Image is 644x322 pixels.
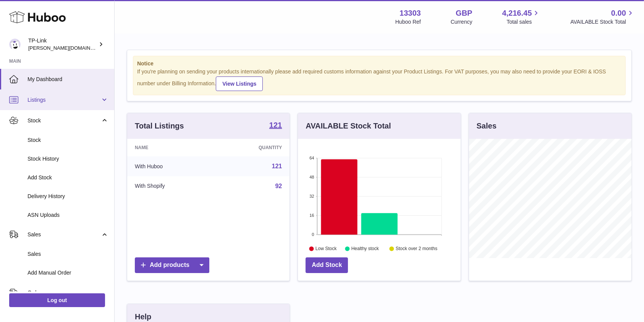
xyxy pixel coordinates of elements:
[310,194,314,198] text: 32
[310,213,314,218] text: 16
[216,76,263,91] a: View Listings
[306,257,348,273] a: Add Stock
[28,155,108,163] span: Stock History
[28,45,193,51] span: [PERSON_NAME][DOMAIN_NAME][EMAIL_ADDRESS][DOMAIN_NAME]
[9,39,21,50] img: susie.li@tp-link.com
[456,8,472,18] strong: GBP
[127,176,215,196] td: With Shopify
[135,121,184,131] h3: Total Listings
[275,183,282,189] a: 92
[28,174,108,181] span: Add Stock
[395,18,421,26] div: Huboo Ref
[28,96,100,104] span: Listings
[506,18,540,26] span: Total sales
[28,137,108,144] span: Stock
[477,121,497,131] h3: Sales
[272,163,282,169] a: 121
[28,289,100,296] span: Orders
[28,269,108,276] span: Add Manual Order
[137,68,621,91] div: If you're planning on sending your products internationally please add required customs informati...
[28,231,100,238] span: Sales
[28,117,100,124] span: Stock
[127,139,215,156] th: Name
[28,76,108,83] span: My Dashboard
[127,156,215,176] td: With Huboo
[306,121,391,131] h3: AVAILABLE Stock Total
[570,8,635,26] a: 0.00 AVAILABLE Stock Total
[28,250,108,258] span: Sales
[28,37,97,52] div: TP-Link
[135,312,151,322] h3: Help
[351,246,379,251] text: Healthy stock
[28,193,108,200] span: Delivery History
[400,8,421,18] strong: 13303
[502,8,532,18] span: 4,216.45
[310,156,314,160] text: 64
[451,18,472,26] div: Currency
[28,211,108,219] span: ASN Uploads
[215,139,290,156] th: Quantity
[135,257,209,273] a: Add products
[9,293,105,307] a: Log out
[137,60,621,67] strong: Notice
[502,8,541,26] a: 4,216.45 Total sales
[312,232,314,237] text: 0
[316,246,337,251] text: Low Stock
[310,175,314,179] text: 48
[611,8,626,18] span: 0.00
[269,121,282,130] a: 121
[570,18,635,26] span: AVAILABLE Stock Total
[269,121,282,129] strong: 121
[396,246,437,251] text: Stock over 2 months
